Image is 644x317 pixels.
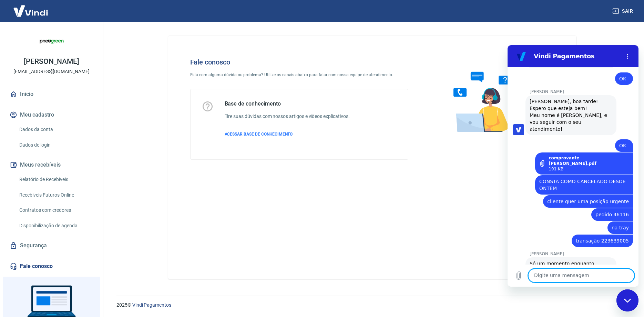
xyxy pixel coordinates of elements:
a: Início [8,87,95,102]
p: 2025 © [116,301,627,309]
h5: Base de conhecimento [225,100,350,107]
img: Fale conosco [440,47,544,139]
h4: Fale conosco [190,58,409,66]
h6: Tire suas dúvidas com nossos artigos e vídeos explicativos. [225,113,350,120]
a: Vindi Pagamentos [132,302,171,308]
p: [PERSON_NAME] [24,58,79,65]
p: [EMAIL_ADDRESS][DOMAIN_NAME] [13,68,90,75]
a: ACESSAR BASE DE CONHECIMENTO [225,131,350,137]
iframe: Botão para abrir a janela de mensagens, conversa em andamento [616,289,638,311]
button: Meu cadastro [8,107,95,122]
p: Está com alguma dúvida ou problema? Utilize os canais abaixo para falar com nossa equipe de atend... [190,72,409,78]
iframe: Janela de mensagens [508,45,638,287]
a: Recebíveis Futuros Online [17,188,95,202]
img: Vindi [8,0,53,21]
span: ACESSAR BASE DE CONHECIMENTO [225,132,293,137]
button: Meus recebíveis [8,157,95,172]
a: Fale conosco [8,259,95,274]
a: Contratos com credores [17,203,95,217]
img: 36b89f49-da00-4180-b331-94a16d7a18d9.jpeg [38,28,65,55]
a: Dados de login [17,138,95,152]
a: Dados da conta [17,122,95,137]
a: Segurança [8,238,95,253]
a: Disponibilização de agenda [17,219,95,233]
button: Sair [611,5,636,18]
a: Relatório de Recebíveis [17,172,95,187]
